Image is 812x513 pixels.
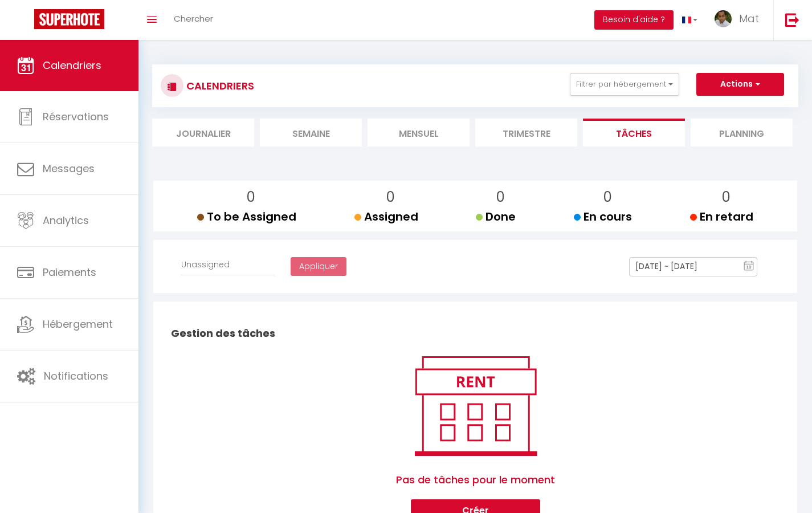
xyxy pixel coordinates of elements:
[152,119,254,146] li: Journalier
[476,209,516,225] span: Done
[364,186,418,208] p: 0
[403,351,548,461] img: rent.png
[43,265,96,279] span: Paiements
[43,58,101,72] span: Calendriers
[260,119,362,146] li: Semaine
[174,13,213,25] span: Chercher
[34,9,104,29] img: Super Booking
[715,10,732,27] img: ...
[396,461,555,499] span: Pas de tâches pour le moment
[43,109,109,124] span: Réservations
[746,264,752,270] text: 10
[197,209,296,225] span: To be Assigned
[574,209,632,225] span: En cours
[583,186,632,208] p: 0
[785,13,799,27] img: logout
[739,11,759,26] span: Mat
[629,257,757,276] input: Select Date Range
[43,317,113,331] span: Hébergement
[583,119,685,146] li: Tâches
[43,161,95,176] span: Messages
[691,119,793,146] li: Planning
[368,119,470,146] li: Mensuel
[354,209,418,225] span: Assigned
[168,316,782,351] h2: Gestion des tâches
[44,369,108,383] span: Notifications
[291,257,346,276] button: Appliquer
[699,186,753,208] p: 0
[696,73,784,96] button: Actions
[475,119,577,146] li: Trimestre
[690,209,753,225] span: En retard
[183,73,254,99] h3: CALENDRIERS
[594,10,674,30] button: Besoin d'aide ?
[570,73,679,96] button: Filtrer par hébergement
[43,213,89,227] span: Analytics
[9,5,43,39] button: Ouvrir le widget de chat LiveChat
[485,186,516,208] p: 0
[206,186,296,208] p: 0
